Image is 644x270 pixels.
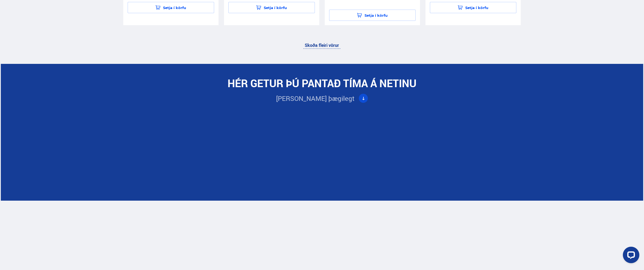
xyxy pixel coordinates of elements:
[303,42,340,49] a: Skoða fleiri vörur
[618,245,642,268] iframe: LiveChat chat widget
[128,2,214,13] button: Setja í körfu
[329,10,416,21] button: Setja í körfu
[228,77,416,89] h2: HÉR GETUR ÞÚ PANTAÐ TÍMA Á NETINU
[430,2,516,13] button: Setja í körfu
[276,94,354,103] div: [PERSON_NAME] þægilegt
[228,2,315,13] button: Setja í körfu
